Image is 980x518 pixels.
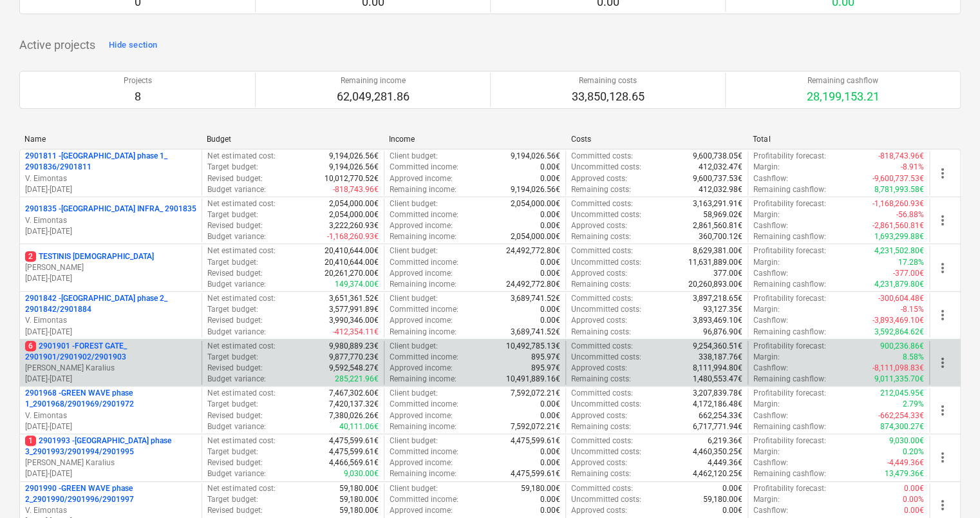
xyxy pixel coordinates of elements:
[896,209,924,220] p: -56.88%
[903,446,924,457] p: 0.20%
[390,279,457,290] p: Remaining income :
[901,304,924,315] p: -8.15%
[807,75,880,86] p: Remaining cashflow
[540,162,560,173] p: 0.00€
[753,341,826,352] p: Profitability forecast :
[753,162,780,173] p: Margin :
[807,89,880,104] p: 28,199,153.21
[506,341,560,352] p: 10,492,785.13€
[571,209,641,220] p: Uncommitted costs :
[24,135,196,144] div: Name
[25,436,196,457] p: 2901993 - [GEOGRAPHIC_DATA] phase 3_2901993/2901994/2901995
[703,304,742,315] p: 93,127.35€
[207,327,265,338] p: Budget variance :
[25,505,196,516] p: V. Eimontas
[329,151,379,162] p: 9,194,026.56€
[540,304,560,315] p: 0.00€
[693,151,742,162] p: 9,600,738.05€
[207,468,265,479] p: Budget variance :
[207,446,258,457] p: Target budget :
[571,257,641,268] p: Uncommitted costs :
[25,341,36,351] span: 6
[25,483,196,505] p: 2901990 - GREEN WAVE phase 2_2901990/2901996/2901997
[25,273,196,284] p: [DATE] - [DATE]
[693,293,742,304] p: 3,897,218.65€
[874,231,924,242] p: 1,693,299.88€
[329,315,379,326] p: 3,990,346.00€
[390,494,458,505] p: Committed income :
[390,446,458,457] p: Committed income :
[571,436,633,446] p: Committed costs :
[25,410,196,421] p: V. Eimontas
[753,410,788,421] p: Cashflow :
[329,293,379,304] p: 3,651,361.52€
[571,399,641,410] p: Uncommitted costs :
[207,388,275,399] p: Net estimated cost :
[25,251,154,262] p: TESTINIS [DEMOGRAPHIC_DATA]
[753,315,788,326] p: Cashflow :
[872,173,924,184] p: -9,600,737.53€
[753,446,780,457] p: Margin :
[207,399,258,410] p: Target budget :
[339,421,379,432] p: 40,111.06€
[325,173,379,184] p: 10,012,770.52€
[874,327,924,338] p: 3,592,864.62€
[935,307,950,323] span: more_vert
[207,494,258,505] p: Target budget :
[571,352,641,363] p: Uncommitted costs :
[571,468,631,479] p: Remaining costs :
[25,341,196,363] p: 2901901 - FOREST GATE_ 2901901/2901902/2901903
[693,245,742,256] p: 8,629,381.00€
[540,315,560,326] p: 0.00€
[390,293,438,304] p: Client budget :
[571,341,633,352] p: Committed costs :
[329,363,379,374] p: 9,592,548.27€
[935,260,950,276] span: more_vert
[693,173,742,184] p: 9,600,737.53€
[693,341,742,352] p: 9,254,360.51€
[506,245,560,256] p: 24,492,772.80€
[207,436,275,446] p: Net estimated cost :
[570,135,742,144] div: Costs
[722,483,742,494] p: 0.00€
[19,37,95,53] p: Active projects
[106,35,160,55] button: Hide section
[207,220,262,231] p: Revised budget :
[511,198,560,209] p: 2,054,000.00€
[511,327,560,338] p: 3,689,741.52€
[207,421,265,432] p: Budget variance :
[506,374,560,385] p: 10,491,889.16€
[329,457,379,468] p: 4,466,569.61€
[329,162,379,173] p: 9,194,026.56€
[540,268,560,279] p: 0.00€
[390,468,457,479] p: Remaining income :
[511,293,560,304] p: 3,689,741.52€
[25,327,196,338] p: [DATE] - [DATE]
[207,268,262,279] p: Revised budget :
[753,457,788,468] p: Cashflow :
[207,135,379,144] div: Budget
[753,399,780,410] p: Margin :
[339,483,379,494] p: 59,180.00€
[571,494,641,505] p: Uncommitted costs :
[329,410,379,421] p: 7,380,026.26€
[325,268,379,279] p: 20,261,270.00€
[25,262,196,273] p: [PERSON_NAME]
[511,231,560,242] p: 2,054,000.00€
[511,468,560,479] p: 4,475,599.61€
[572,89,645,104] p: 33,850,128.65
[329,220,379,231] p: 3,222,260.93€
[337,89,410,104] p: 62,049,281.86
[693,315,742,326] p: 3,893,469.10€
[207,410,262,421] p: Revised budget :
[540,209,560,220] p: 0.00€
[708,457,742,468] p: 4,449.36€
[390,352,458,363] p: Committed income :
[540,410,560,421] p: 0.00€
[571,151,633,162] p: Committed costs :
[207,151,275,162] p: Net estimated cost :
[540,494,560,505] p: 0.00€
[753,184,826,195] p: Remaining cashflow :
[389,135,561,144] div: Income
[325,257,379,268] p: 20,410,644.00€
